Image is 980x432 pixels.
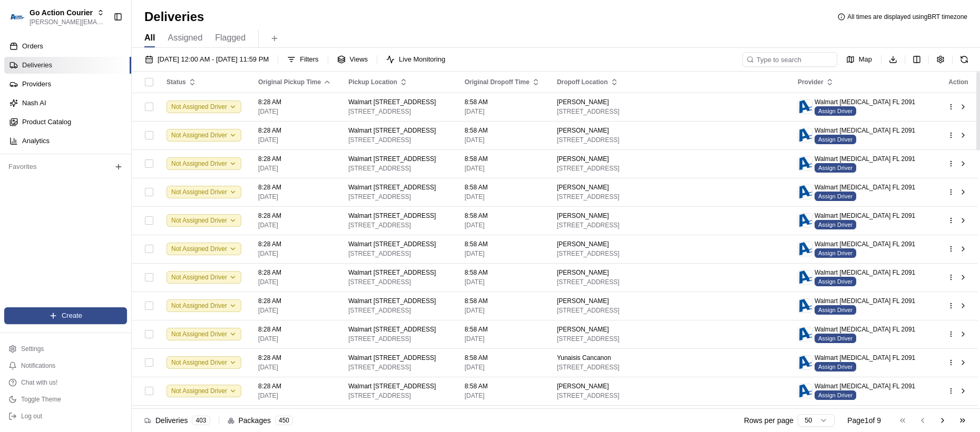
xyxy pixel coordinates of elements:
button: Not Assigned Driver [166,356,241,369]
span: Assign Driver [815,305,856,315]
span: Walmart [MEDICAL_DATA] FL 2091 [815,126,915,135]
button: Not Assigned Driver [166,157,241,170]
span: Chat with us! [21,378,57,387]
span: [DATE] [465,193,540,201]
div: Action [947,78,969,86]
span: 8:58 AM [465,98,540,106]
h1: Deliveries [144,8,204,25]
div: Packages [228,415,293,426]
span: [STREET_ADDRESS] [557,107,781,116]
button: Create [4,307,127,324]
span: Assign Driver [815,192,856,201]
img: ActionCourier.png [798,214,812,227]
span: 8:28 AM [258,212,331,220]
span: [PERSON_NAME] [557,212,609,220]
span: [STREET_ADDRESS] [557,221,781,229]
span: 8:58 AM [465,268,540,277]
a: Analytics [4,133,131,149]
span: [STREET_ADDRESS] [348,249,448,258]
button: Not Assigned Driver [166,243,241,255]
img: Go Action Courier [8,14,25,19]
span: Walmart [MEDICAL_DATA] FL 2091 [815,382,915,390]
button: Filters [282,52,323,67]
button: Settings [4,341,127,356]
span: 8:58 AM [465,240,540,248]
span: [DATE] [258,335,331,343]
span: [STREET_ADDRESS] [557,164,781,173]
span: Assign Driver [815,362,856,371]
button: Map [841,52,877,67]
span: [DATE] [465,107,540,116]
span: Deliveries [22,61,52,70]
span: Walmart [STREET_ADDRESS] [348,240,436,248]
button: Notifications [4,358,127,373]
span: Original Pickup Time [258,78,321,86]
span: Walmart [MEDICAL_DATA] FL 2091 [815,268,915,277]
span: Walmart [MEDICAL_DATA] FL 2091 [815,297,915,305]
img: ActionCourier.png [798,299,812,313]
span: [STREET_ADDRESS] [348,278,448,286]
span: Walmart [STREET_ADDRESS] [348,126,436,135]
span: Walmart [MEDICAL_DATA] FL 2091 [815,183,915,192]
span: [STREET_ADDRESS] [348,107,448,116]
span: 8:28 AM [258,297,331,305]
span: 8:28 AM [258,183,331,192]
button: Go Action CourierGo Action Courier[PERSON_NAME][EMAIL_ADDRESS][DOMAIN_NAME] [4,4,109,29]
span: [PERSON_NAME] [557,268,609,277]
span: 8:58 AM [465,325,540,334]
button: Live Monitoring [381,52,450,67]
span: [DATE] [258,164,331,173]
span: Walmart [STREET_ADDRESS] [348,297,436,305]
span: [DATE] 12:00 AM - [DATE] 11:59 PM [158,55,269,64]
span: [STREET_ADDRESS] [557,278,781,286]
span: [DATE] [465,136,540,144]
button: Not Assigned Driver [166,299,241,312]
div: Deliveries [144,415,210,426]
span: [DATE] [258,221,331,229]
span: [PERSON_NAME] [557,382,609,390]
img: ActionCourier.png [798,242,812,256]
span: Create [62,311,82,320]
span: [PERSON_NAME] [557,155,609,163]
span: [DATE] [258,193,331,201]
img: ActionCourier.png [798,157,812,170]
span: Walmart [MEDICAL_DATA] FL 2091 [815,325,915,334]
a: Product Catalog [4,114,131,130]
input: Type to search [742,52,837,67]
button: Chat with us! [4,375,127,390]
span: [PERSON_NAME] [557,183,609,192]
span: [STREET_ADDRESS] [348,136,448,144]
img: ActionCourier.png [798,356,812,369]
span: Walmart [STREET_ADDRESS] [348,183,436,192]
span: [STREET_ADDRESS] [348,335,448,343]
img: ActionCourier.png [798,100,812,114]
button: Refresh [957,52,972,67]
span: [STREET_ADDRESS] [348,221,448,229]
span: Live Monitoring [399,55,445,64]
a: Providers [4,76,131,93]
button: Log out [4,409,127,424]
span: [STREET_ADDRESS] [557,193,781,201]
span: Assign Driver [815,135,856,144]
span: 8:58 AM [465,354,540,362]
span: [DATE] [465,249,540,258]
span: [DATE] [258,363,331,371]
span: 8:28 AM [258,126,331,135]
span: 8:28 AM [258,354,331,362]
span: Walmart [STREET_ADDRESS] [348,325,436,334]
span: Assign Driver [815,390,856,400]
img: ActionCourier.png [798,128,812,142]
span: Toggle Theme [21,395,61,404]
span: Original Dropoff Time [465,78,530,86]
button: [DATE] 12:00 AM - [DATE] 11:59 PM [140,52,273,67]
span: Walmart [STREET_ADDRESS] [348,212,436,220]
button: Not Assigned Driver [166,129,241,142]
div: Page 1 of 9 [847,415,881,426]
span: Nash AI [22,98,46,108]
span: [PERSON_NAME] [557,297,609,305]
span: [DATE] [258,107,331,116]
img: ActionCourier.png [798,270,812,284]
span: Orders [22,42,43,51]
button: [PERSON_NAME][EMAIL_ADDRESS][DOMAIN_NAME] [30,18,105,26]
